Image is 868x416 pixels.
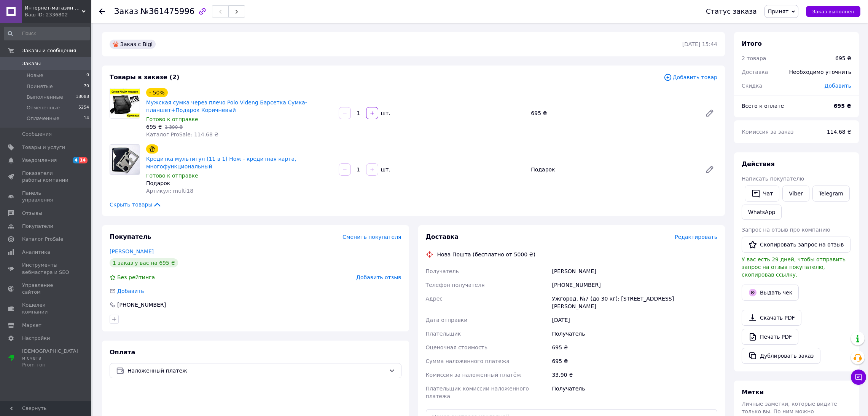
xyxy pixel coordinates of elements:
[742,160,775,168] span: Действия
[146,88,168,97] div: - 50%
[379,109,391,117] div: шт.
[146,173,198,179] span: Готово к отправке
[27,104,60,111] span: Отмененные
[745,186,779,202] button: Чат
[78,104,89,111] span: 5254
[664,73,717,82] span: Добавить товар
[22,302,70,315] span: Кошелек компании
[426,331,461,337] span: Плательщик
[22,210,42,217] span: Отзывы
[84,115,89,122] span: 14
[146,188,193,194] span: Артикул: multi18
[116,301,167,309] div: [PHONE_NUMBER]
[426,233,459,240] span: Доставка
[110,349,135,356] span: Оплата
[99,8,105,15] div: Вернуться назад
[550,354,719,368] div: 695 ₴
[550,327,719,341] div: Получатель
[550,368,719,382] div: 33.90 ₴
[806,6,860,17] button: Заказ выполнен
[785,64,856,80] div: Необходимо уточнить
[73,157,79,163] span: 4
[27,83,53,90] span: Принятые
[22,322,41,329] span: Маркет
[742,55,766,61] span: 2 товара
[825,83,851,89] span: Добавить
[356,274,401,280] span: Добавить отзыв
[851,370,866,385] button: Чат с покупателем
[742,310,801,326] a: Скачать PDF
[379,166,391,173] div: шт.
[117,274,155,280] span: Без рейтинга
[110,40,156,49] div: Заказ с Bigl
[835,54,851,62] div: 695 ₴
[22,223,53,230] span: Покупатели
[426,344,488,350] span: Оценочная стоимость
[146,179,333,187] div: Подарок
[550,264,719,278] div: [PERSON_NAME]
[146,99,307,113] a: Мужская сумка через плечо Polo Videng Барсетка Сумка-планшет+Подарок Коричневый
[742,69,768,75] span: Доставка
[146,116,198,122] span: Готово к отправке
[86,72,89,79] span: 0
[22,262,70,275] span: Инструменты вебмастера и SEO
[25,11,91,18] div: Ваш ID: 2336802
[127,366,386,375] span: Наложенный платеж
[146,124,162,130] span: 695 ₴
[550,382,719,403] div: Получатель
[742,205,782,220] a: WhatsApp
[426,386,529,399] span: Плательщик комиссии наложенного платежа
[550,341,719,354] div: 695 ₴
[742,285,799,301] button: Выдать чек
[827,129,851,135] span: 114.68 ₴
[706,8,757,15] div: Статус заказа
[528,108,699,118] div: 695 ₴
[165,125,183,130] span: 1 390 ₴
[22,47,76,54] span: Заказы и сообщения
[27,115,59,122] span: Оплаченные
[528,164,699,175] div: Подарок
[742,227,830,233] span: Запрос на отзыв про компанию
[550,313,719,327] div: [DATE]
[426,358,510,364] span: Сумма наложенного платежа
[742,389,764,396] span: Метки
[742,103,784,109] span: Всего к оплате
[742,348,820,364] button: Дублировать заказ
[742,256,846,278] span: У вас есть 29 дней, чтобы отправить запрос на отзыв покупателю, скопировав ссылку.
[812,9,854,14] span: Заказ выполнен
[742,329,798,345] a: Печать PDF
[110,88,140,118] img: Мужская сумка через плечо Polo Videng Барсетка Сумка-планшет+Подарок Коричневый
[742,83,762,89] span: Скидка
[22,236,63,243] span: Каталог ProSale
[768,8,788,14] span: Принят
[834,103,851,109] b: 695 ₴
[76,94,89,101] span: 18088
[22,157,57,164] span: Уведомления
[22,348,78,369] span: [DEMOGRAPHIC_DATA] и счета
[117,288,144,294] span: Добавить
[742,40,762,47] span: Итого
[702,162,717,177] a: Редактировать
[110,233,151,240] span: Покупатель
[110,258,178,267] div: 1 заказ у вас на 695 ₴
[110,201,162,208] span: Скрыть товары
[22,249,50,256] span: Аналитика
[702,106,717,121] a: Редактировать
[550,278,719,292] div: [PHONE_NUMBER]
[22,282,70,296] span: Управление сайтом
[426,317,468,323] span: Дата отправки
[27,94,63,101] span: Выполненные
[22,170,70,184] span: Показатели работы компании
[22,60,41,67] span: Заказы
[550,292,719,313] div: Ужгород, №7 (до 30 кг): [STREET_ADDRESS][PERSON_NAME]
[675,234,717,240] span: Редактировать
[435,251,537,258] div: Нова Пошта (бесплатно от 5000 ₴)
[22,190,70,203] span: Панель управления
[22,335,50,342] span: Настройки
[79,157,88,163] span: 14
[812,186,850,202] a: Telegram
[742,129,794,135] span: Комиссия за заказ
[110,248,154,254] a: [PERSON_NAME]
[426,296,443,302] span: Адрес
[22,362,78,368] div: Prom топ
